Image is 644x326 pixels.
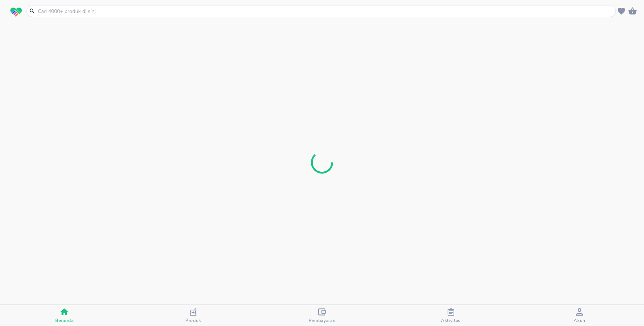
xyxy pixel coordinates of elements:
[129,305,258,326] button: Produk
[10,7,22,17] img: logo_swiperx_s.bd005f3b.svg
[441,317,461,323] span: Aktivitas
[386,305,515,326] button: Aktivitas
[515,305,644,326] button: Akun
[55,317,73,323] span: Beranda
[185,317,201,323] span: Produk
[574,317,585,323] span: Akun
[258,305,386,326] button: Pembayaran
[309,317,336,323] span: Pembayaran
[37,7,614,15] input: Cari 4000+ produk di sini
